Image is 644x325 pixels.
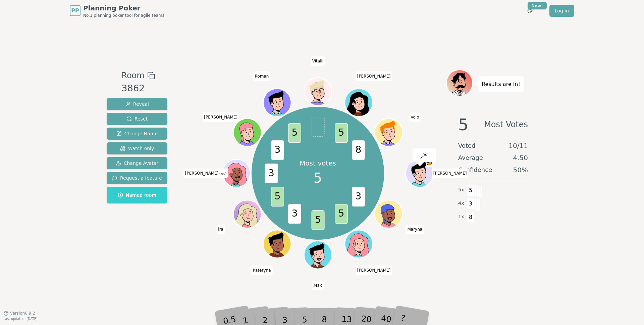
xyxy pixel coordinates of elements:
[107,142,167,154] button: Watch only
[121,82,155,95] div: 3862
[524,5,536,17] button: New!
[314,168,322,188] span: 5
[508,141,528,150] span: 10 / 11
[251,266,272,275] span: Click to change your name
[420,152,428,158] img: reveal
[311,56,325,66] span: Click to change your name
[126,115,148,122] span: Reset
[125,101,149,107] span: Reveal
[352,140,365,160] span: 8
[118,192,156,198] span: Named room
[467,212,475,223] span: 8
[112,175,162,181] span: Request a feature
[458,186,464,194] span: 5 x
[458,200,464,207] span: 4 x
[335,123,348,143] span: 5
[121,69,144,82] span: Room
[352,187,365,206] span: 3
[271,140,284,160] span: 3
[107,187,167,203] button: Named room
[202,112,239,122] span: Click to change your name
[467,185,475,196] span: 5
[271,187,284,206] span: 5
[356,72,392,81] span: Click to change your name
[83,3,164,13] span: Planning Poker
[288,123,301,143] span: 5
[223,160,249,186] button: Click to change your avatar
[218,172,226,175] span: (you)
[265,164,278,183] span: 3
[482,80,520,89] p: Results are in!
[3,317,38,321] span: Last updated: [DATE]
[458,141,476,150] span: Voted
[311,210,324,230] span: 5
[107,157,167,169] button: Change Avatar
[70,3,164,18] a: PPPlanning PokerNo.1 planning poker tool for agile teams
[549,5,574,17] a: Log in
[528,2,547,9] div: New!
[83,13,164,18] span: No.1 planning poker tool for agile teams
[458,213,464,221] span: 1 x
[107,172,167,184] button: Request a feature
[116,160,159,167] span: Change Avatar
[300,158,336,168] p: Most votes
[312,281,324,290] span: Click to change your name
[335,204,348,224] span: 5
[120,145,154,152] span: Watch only
[409,112,421,122] span: Click to change your name
[107,113,167,125] button: Reset
[107,98,167,110] button: Reveal
[253,72,271,81] span: Click to change your name
[432,169,469,178] span: Click to change your name
[513,153,528,162] span: 4.50
[183,169,228,178] span: Click to change your name
[467,198,475,210] span: 3
[71,7,79,15] span: PP
[10,311,35,316] span: Version 0.9.2
[107,128,167,140] button: Change Name
[356,266,392,275] span: Click to change your name
[116,130,158,137] span: Change Name
[406,225,424,234] span: Click to change your name
[216,225,225,234] span: Click to change your name
[513,165,528,175] span: 50 %
[288,204,301,224] span: 3
[3,311,35,316] button: Version0.9.2
[458,117,469,133] span: 5
[426,160,433,167] span: Gunnar is the host
[458,165,492,175] span: Confidence
[484,117,528,133] span: Most Votes
[458,153,483,162] span: Average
